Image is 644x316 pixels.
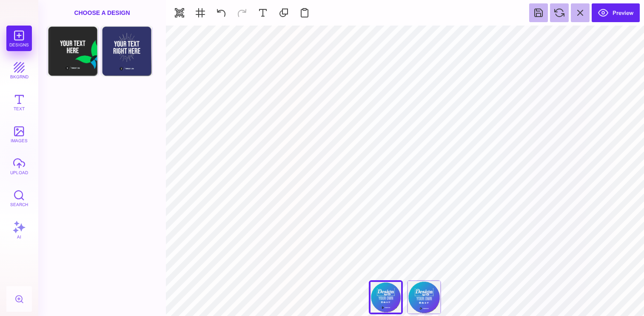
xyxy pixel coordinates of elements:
[6,121,32,147] button: images
[6,185,32,211] button: Search
[6,217,32,243] button: AI
[592,3,640,22] button: Preview
[6,153,32,179] button: upload
[6,89,32,115] button: Text
[6,57,32,83] button: bkgrnd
